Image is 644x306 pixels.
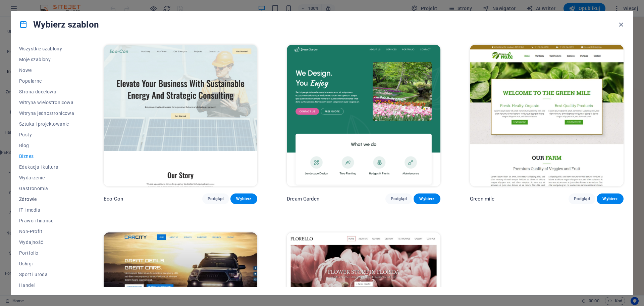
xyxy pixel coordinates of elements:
span: Wszystkie szablony [19,46,74,51]
button: Usługi [19,258,74,269]
button: Blog [19,140,74,151]
h4: Wybierz szablon [19,19,99,30]
span: Sztuka i projektowanie [19,121,74,127]
button: Moje szablony [19,54,74,65]
button: Podgląd [569,193,595,204]
span: IT i media [19,207,74,213]
p: Green mile [470,195,494,202]
span: Nowe [19,68,74,73]
span: Non-Profit [19,229,74,234]
span: Witryna wielostronicowa [19,100,74,105]
button: Biznes [19,151,74,162]
p: Dream Garden [287,195,319,202]
span: Witryna jednostronicowa [19,111,74,116]
span: Podgląd [208,196,224,202]
button: Podgląd [385,193,412,204]
span: Wydajność [19,239,74,245]
button: Wybierz [597,193,624,204]
span: Strona docelowa [19,89,74,94]
span: Sport i uroda [19,272,74,277]
button: Handel [19,280,74,291]
button: Non-Profit [19,226,74,237]
span: Edukacja i kultura [19,164,74,170]
button: Zdrowie [19,194,74,205]
span: Biznes [19,154,74,159]
button: Podgląd [202,193,229,204]
span: Handel [19,282,74,288]
span: Wybierz [419,196,435,202]
button: Wybierz [414,193,440,204]
button: Popularne [19,76,74,86]
img: Dream Garden [287,45,440,186]
span: Popularne [19,78,74,84]
span: Podgląd [574,196,590,202]
button: Witryna wielostronicowa [19,97,74,108]
button: Nowe [19,65,74,76]
button: IT i media [19,205,74,215]
span: Gastronomia [19,186,74,191]
button: Strona docelowa [19,86,74,97]
button: Gastronomia [19,183,74,194]
p: Eco-Con [104,195,123,202]
button: Sport i uroda [19,269,74,280]
span: Pusty [19,132,74,137]
span: Blog [19,143,74,148]
button: Portfolio [19,248,74,258]
button: Wszystkie szablony [19,43,74,54]
span: Wydarzenie [19,175,74,180]
button: Wybierz [230,193,257,204]
button: Edukacja i kultura [19,162,74,172]
img: Eco-Con [104,45,257,186]
button: Pusty [19,129,74,140]
span: Portfolio [19,250,74,256]
span: Podgląd [391,196,407,202]
button: Wydarzenie [19,172,74,183]
span: Prawo i finanse [19,218,74,223]
span: Moje szablony [19,57,74,62]
img: Green mile [470,45,624,186]
button: Sztuka i projektowanie [19,119,74,129]
button: Prawo i finanse [19,215,74,226]
span: Usługi [19,261,74,266]
button: Wydajność [19,237,74,248]
span: Wybierz [236,196,252,202]
span: Zdrowie [19,196,74,202]
span: Wybierz [602,196,618,202]
button: Witryna jednostronicowa [19,108,74,119]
